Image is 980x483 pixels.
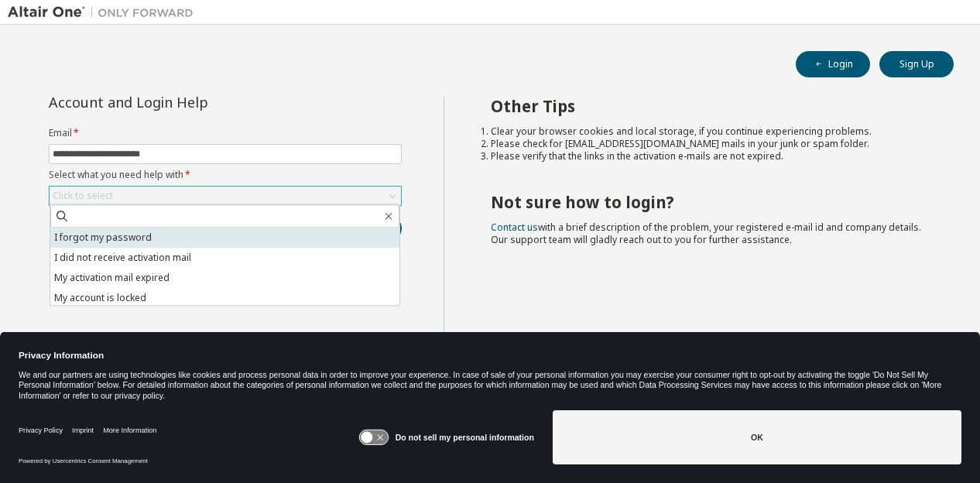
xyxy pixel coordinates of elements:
li: Please verify that the links in the activation e-mails are not expired. [491,150,927,163]
label: Email [49,127,402,139]
li: Clear your browser cookies and local storage, if you continue experiencing problems. [491,125,927,138]
label: Select what you need help with [49,169,402,181]
h2: Not sure how to login? [491,192,927,212]
div: Account and Login Help [49,96,331,108]
div: Click to select [53,190,113,202]
button: Login [796,51,870,77]
a: Contact us [491,221,538,234]
li: I forgot my password [50,228,399,248]
li: Please check for [EMAIL_ADDRESS][DOMAIN_NAME] mails in your junk or spam folder. [491,138,927,150]
h2: Other Tips [491,96,927,116]
button: Sign Up [879,51,954,77]
img: Altair One [8,5,201,20]
div: Click to select [50,187,401,205]
span: with a brief description of the problem, your registered e-mail id and company details. Our suppo... [491,221,921,246]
